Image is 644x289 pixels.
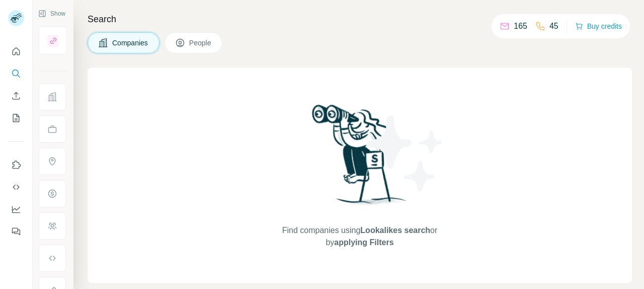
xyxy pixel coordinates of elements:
[31,6,72,21] button: Show
[8,87,24,105] button: Enrich CSV
[549,20,558,32] p: 45
[189,38,212,48] span: People
[575,19,622,33] button: Buy credits
[8,65,24,83] button: Search
[88,12,632,26] h4: Search
[279,224,440,249] span: Find companies using or by
[8,42,24,61] button: Quick start
[8,178,24,196] button: Use Surfe API
[8,222,24,241] button: Feedback
[112,38,149,48] span: Companies
[8,156,24,174] button: Use Surfe on LinkedIn
[360,226,430,235] span: Lookalikes search
[8,200,24,218] button: Dashboard
[8,109,24,127] button: My lists
[514,20,527,32] p: 165
[307,102,412,214] img: Surfe Illustration - Woman searching with binoculars
[360,108,450,199] img: Surfe Illustration - Stars
[334,238,393,247] span: applying Filters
